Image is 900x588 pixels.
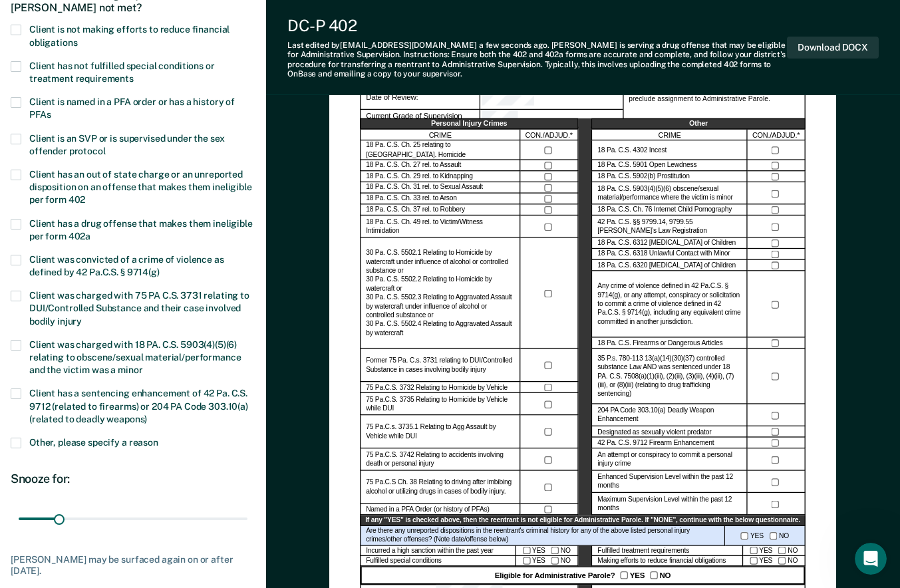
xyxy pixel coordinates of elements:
label: 18 Pa. C.S. Ch. 29 rel. to Kidnapping [366,173,473,182]
label: Designated as sexually violent predator [598,428,712,436]
div: [PERSON_NAME] may be surfaced again on or after [DATE]. [11,554,255,577]
span: Client has not fulfilled special conditions or treatment requirements [29,61,215,84]
div: Current Grade of Supervision [360,110,480,128]
label: 18 Pa. C.S. Ch. 25 relating to [GEOGRAPHIC_DATA]. Homicide [366,142,514,160]
span: Client is an SVP or is supervised under the sex offender protocol [29,133,224,156]
div: Other [592,119,806,130]
div: If any "YES" is checked above, then the reentrant is not eligible for Administrative Parole. If "... [360,515,806,526]
label: 75 Pa.C.s. 3735.1 Relating to Agg Assault by Vehicle while DUI [366,424,514,442]
div: YES NO [743,545,806,556]
div: CON./ADJUD.* [521,130,579,141]
div: Current Grade of Supervision [480,110,623,128]
label: 18 Pa. C.S. 6318 Unlawful Contact with Minor [598,250,730,259]
button: Download DOCX [787,37,879,59]
div: Snooze for: [11,472,255,486]
label: 18 Pa. C.S. 6320 [MEDICAL_DATA] of Children [598,261,736,270]
label: 18 Pa. C.S. Ch. 27 rel. to Assault [366,162,461,170]
div: Fulfilled special conditions [360,556,516,567]
label: 18 Pa. C.S. Ch. 31 rel. to Sexual Assault [366,184,483,192]
label: Any crime of violence defined in 42 Pa.C.S. § 9714(g), or any attempt, conspiracy or solicitation... [598,283,742,327]
label: 204 PA Code 303.10(a) Deadly Weapon Enhancement [598,407,742,425]
div: CRIME [360,130,520,141]
span: Client was convicted of a crime of violence as defined by 42 Pa.C.S. § 9714(g) [29,254,224,277]
iframe: Intercom live chat [855,543,887,575]
label: Maximum Supervision Level within the past 12 months [598,496,742,514]
label: 18 Pa. C.S. Ch. 49 rel. to Victim/Witness Intimidation [366,218,514,236]
label: 75 Pa.C.S. 3742 Relating to accidents involving death or personal injury [366,451,514,469]
span: a few seconds ago [479,41,547,50]
span: Client is named in a PFA order or has a history of PFAs [29,96,235,120]
label: Named in a PFA Order (or history of PFAs) [366,506,490,514]
div: Fulfilled treatment requirements [592,545,744,556]
label: 75 Pa.C.S Ch. 38 Relating to driving after imbibing alcohol or utilizing drugs in cases of bodily... [366,479,514,497]
div: Making efforts to reduce financial obligations [592,556,744,567]
label: 35 P.s. 780-113 13(a)(14)(30)(37) controlled substance Law AND was sentenced under 18 PA. C.S. 75... [598,355,742,399]
label: Former 75 Pa. C.s. 3731 relating to DUI/Controlled Substance in cases involving bodily injury [366,357,514,375]
label: An attempt or conspiracy to commit a personal injury crime [598,451,742,469]
label: 18 Pa. C.S. Ch. 37 rel. to Robbery [366,206,465,215]
span: Client has an out of state charge or an unreported disposition on an offense that makes them inel... [29,169,252,205]
div: YES NO [726,526,806,545]
label: 30 Pa. C.S. 5502.1 Relating to Homicide by watercraft under influence of alcohol or controlled su... [366,249,514,338]
span: Client has a drug offense that makes them ineligible per form 402a [29,218,253,241]
label: 18 Pa. C.S. Firearms or Dangerous Articles [598,339,723,348]
div: Last edited by [EMAIL_ADDRESS][DOMAIN_NAME] . [PERSON_NAME] is serving a drug offense that may be... [287,41,787,79]
label: 18 Pa. C.S. 4302 Incest [598,146,667,155]
label: 18 Pa. C.S. 5903(4)(5)(6) obscene/sexual material/performance where the victim is minor [598,185,742,203]
label: 18 Pa. C.S. Ch. 76 Internet Child Pornography [598,206,732,215]
div: YES NO [743,556,806,567]
label: 42 Pa. C.S. 9712 Firearm Enhancement [598,439,714,448]
div: CON./ADJUD.* [748,130,806,141]
div: Are there any unreported dispositions in the reentrant's criminal history for any of the above li... [360,526,725,545]
div: Date of Review: [480,92,623,110]
span: Client was charged with 18 PA. C.S. 5903(4)(5)(6) relating to obscene/sexual material/performance... [29,339,241,375]
div: YES NO [516,545,579,556]
span: Client was charged with 75 PA C.S. 3731 relating to DUI/Controlled Substance and their case invol... [29,290,249,326]
label: 75 Pa.C.S. 3735 Relating to Homicide by Vehicle while DUI [366,396,514,414]
div: Incurred a high sanction within the past year [360,545,516,556]
span: Client has a sentencing enhancement of 42 Pa. C.S. 9712 (related to firearms) or 204 PA Code 303.... [29,388,248,424]
label: 75 Pa.C.S. 3732 Relating to Homicide by Vehicle [366,384,508,392]
label: 18 Pa. C.S. 5902(b) Prostitution [598,173,690,182]
span: Other, please specify a reason [29,437,158,448]
label: 42 Pa. C.S. §§ 9799.14, 9799.55 [PERSON_NAME]’s Law Registration [598,218,742,236]
div: CRIME [592,130,748,141]
div: Date of Review: [360,92,480,110]
label: 18 Pa. C.S. 6312 [MEDICAL_DATA] of Children [598,239,736,248]
label: 18 Pa. C.S. Ch. 33 rel. to Arson [366,195,457,204]
label: 18 Pa. C.S. 5901 Open Lewdness [598,162,697,170]
div: DC-P 402 [287,16,787,35]
div: YES NO [516,556,579,567]
label: Enhanced Supervision Level within the past 12 months [598,474,742,492]
div: Eligible for Administrative Parole? YES NO [360,567,806,585]
span: Client is not making efforts to reduce financial obligations [29,24,229,47]
div: Personal Injury Crimes [360,119,578,130]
